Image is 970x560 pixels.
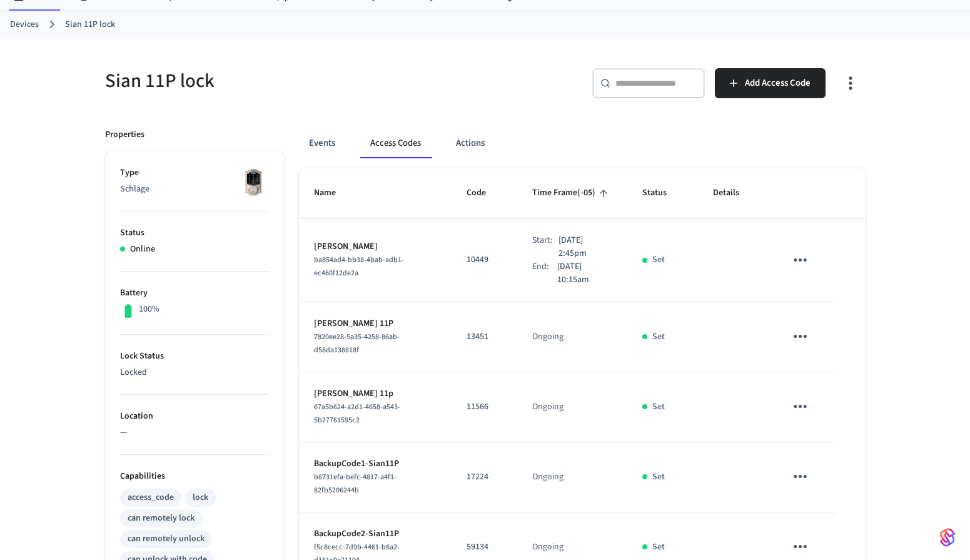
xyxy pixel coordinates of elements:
[139,303,159,316] p: 100%
[517,372,627,442] td: Ongoing
[467,541,502,554] p: 59134
[314,472,397,496] span: b8731efa-befc-4817-a4f1-82fb5206244b
[652,471,665,484] p: Set
[120,227,269,240] p: Status
[120,410,269,423] p: Location
[467,183,502,203] span: Code
[299,128,345,158] button: Events
[467,330,502,344] p: 13451
[128,512,195,525] div: can remotely lock
[10,18,39,31] a: Devices
[314,527,437,541] p: BackupCode2-Sian11P
[299,128,866,158] div: ant example
[120,350,269,363] p: Lock Status
[652,330,665,344] p: Set
[105,68,478,94] h5: Sian 11P lock
[314,457,437,471] p: BackupCode1-Sian11P
[467,400,502,414] p: 11566
[745,75,811,91] span: Add Access Code
[517,302,627,372] td: Ongoing
[314,332,400,355] span: 7820ee28-5a35-4258-86ab-d58da138818f
[532,183,612,203] span: Time Frame(-05)
[652,541,665,554] p: Set
[314,240,437,253] p: [PERSON_NAME]
[940,527,955,547] img: SeamLogoGradient.69752ec5.svg
[467,471,502,484] p: 17224
[105,128,144,141] p: Properties
[446,128,495,158] button: Actions
[128,491,174,504] div: access_code
[467,253,502,267] p: 10449
[558,234,612,260] p: [DATE] 2:45pm
[120,166,269,180] p: Type
[238,166,269,198] img: Schlage Sense Smart Deadbolt with Camelot Trim, Front
[517,442,627,512] td: Ongoing
[713,183,755,203] span: Details
[65,18,115,31] a: Sian 11P lock
[532,260,557,287] div: End:
[130,243,155,256] p: Online
[314,387,437,400] p: [PERSON_NAME] 11p
[652,400,665,414] p: Set
[120,426,269,439] p: —
[314,317,437,330] p: [PERSON_NAME] 11P
[715,68,826,98] button: Add Access Code
[120,183,269,196] p: Schlage
[360,128,431,158] button: Access Codes
[652,253,665,267] p: Set
[557,260,612,287] p: [DATE] 10:15am
[314,402,400,425] span: 67a5b624-a2d1-4658-a543-5b27761595c2
[128,532,205,546] div: can remotely unlock
[532,234,558,260] div: Start:
[642,183,683,203] span: Status
[120,470,269,483] p: Capabilities
[120,287,269,300] p: Battery
[314,183,352,203] span: Name
[120,366,269,379] p: Locked
[314,255,404,278] span: ba854ad4-bb38-4bab-adb1-ec460f12de2a
[193,491,208,504] div: lock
